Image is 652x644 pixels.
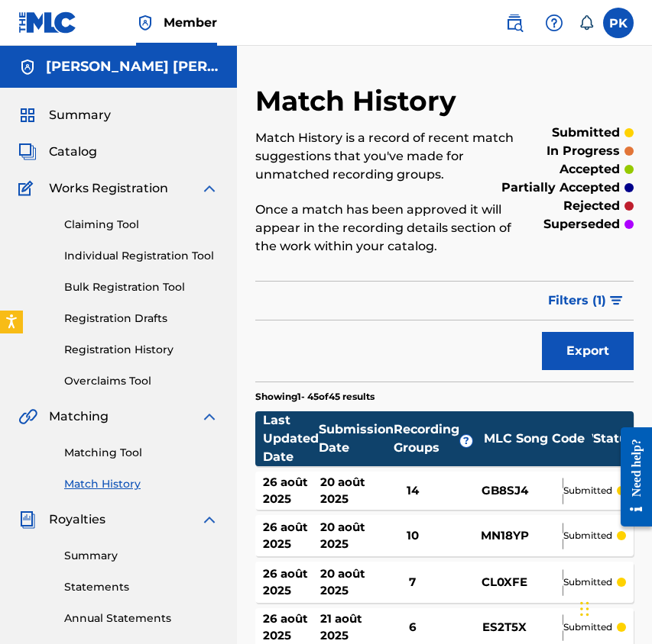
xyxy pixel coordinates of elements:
div: Recording Groups [394,420,477,457]
div: 26 août 2025 [263,474,320,508]
span: Royalties [49,510,105,529]
a: SummarySummary [18,106,111,124]
a: Registration History [64,342,219,358]
h2: Match History [255,84,464,118]
p: in progress [547,142,620,160]
div: [PERSON_NAME] [PERSON_NAME] [562,475,563,507]
img: Catalog [18,143,37,161]
img: expand [200,407,219,426]
p: submitted [563,575,612,589]
a: Annual Statements [64,610,219,626]
a: Match History [64,476,219,492]
div: 26 août 2025 [263,519,320,553]
a: Statements [64,579,219,595]
img: MLC Logo [18,11,77,34]
a: Bulk Registration Tool [64,279,219,295]
img: expand [200,510,219,529]
div: User Menu [603,8,634,38]
img: filter [610,296,623,305]
span: Summary [49,106,111,124]
img: Matching [18,407,37,426]
p: submitted [563,529,612,543]
div: MLC Song Code [477,430,592,448]
div: Widget de chat [576,571,652,644]
div: 14 [378,482,447,500]
a: Registration Drafts [64,311,219,327]
div: 20 août 2025 [320,474,378,508]
span: Member [164,14,217,31]
div: [PERSON_NAME] [PERSON_NAME] [562,611,563,643]
img: Works Registration [18,179,38,198]
div: [PERSON_NAME] [PERSON_NAME] [562,520,563,552]
span: ? [460,435,472,447]
div: Status [593,430,634,448]
a: Public Search [499,8,530,38]
div: [PERSON_NAME] [PERSON_NAME] [562,566,563,598]
h5: Paul Hervé Konaté [46,58,219,76]
div: 6 [378,619,447,636]
div: MN18YP [447,527,562,545]
div: 26 août 2025 [263,565,320,600]
img: Royalties [18,510,37,529]
div: 7 [378,574,447,591]
iframe: Resource Center [609,414,652,540]
div: Writers [592,430,593,448]
p: submitted [563,484,612,497]
img: search [505,14,524,32]
span: Works Registration [49,179,168,198]
button: Filters (1) [539,282,634,320]
p: rejected [563,197,620,215]
div: 10 [378,527,447,545]
img: expand [200,179,219,198]
a: Matching Tool [64,445,219,461]
a: CatalogCatalog [18,143,97,161]
div: Notifications [579,15,594,31]
div: Help [539,8,569,38]
p: Match History is a record of recent match suggestions that you've made for unmatched recording gr... [255,129,519,184]
p: superseded [543,215,620,233]
span: Catalog [49,143,97,161]
span: Filters ( 1 ) [548,291,606,310]
div: 20 août 2025 [320,565,378,600]
div: Submission Date [319,420,394,457]
div: Last Updated Date [263,411,319,466]
p: Showing 1 - 45 of 45 results [255,390,375,404]
div: 20 août 2025 [320,519,378,553]
div: Glisser [580,586,589,632]
a: Summary [64,548,219,564]
iframe: Chat Widget [576,571,652,644]
p: partially accepted [501,179,620,197]
img: Accounts [18,58,37,76]
p: accepted [560,160,620,179]
a: Individual Registration Tool [64,248,219,264]
img: Top Rightsholder [136,14,154,32]
div: CL0XFE [447,574,562,591]
p: submitted [563,620,612,634]
div: GB8SJ4 [447,482,562,500]
img: Summary [18,106,37,124]
span: Matching [49,407,109,426]
p: Once a match has been approved it will appear in the recording details section of the work within... [255,201,519,256]
a: Overclaims Tool [64,373,219,389]
img: help [545,14,563,32]
p: submitted [552,124,620,142]
div: ES2T5X [447,619,562,636]
button: Export [542,332,634,370]
a: Claiming Tool [64,217,219,233]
